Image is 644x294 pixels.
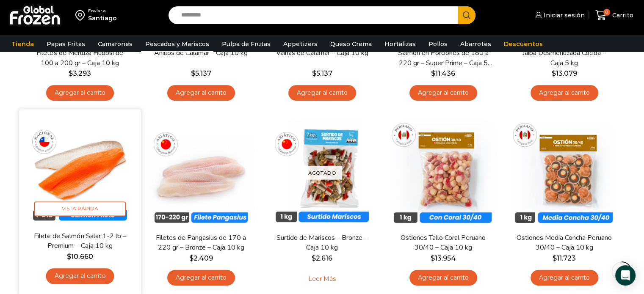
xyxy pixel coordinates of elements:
span: $ [431,254,435,262]
span: 0 [603,9,610,16]
span: Vista Rápida [34,201,126,216]
span: $ [552,69,556,77]
span: Carrito [610,11,633,19]
span: $ [189,254,193,262]
a: Agregar al carrito: “Filete de Salmón Salar 1-2 lb – Premium - Caja 10 kg” [46,268,114,284]
a: Leé más sobre “Surtido de Mariscos - Bronze - Caja 10 kg” [295,270,349,288]
a: Agregar al carrito: “Jaiba Desmenuzada Cocida - Caja 5 kg” [531,85,598,101]
a: Agregar al carrito: “Ostiones Tallo Coral Peruano 30/40 - Caja 10 kg” [409,270,477,286]
div: Santiago [88,14,117,22]
div: Enviar a [88,8,117,14]
a: Filetes de Pangasius de 170 a 220 gr – Bronze – Caja 10 kg [152,233,249,253]
span: $ [69,69,73,77]
p: Agotado [302,166,342,180]
span: $ [431,69,435,77]
a: Agregar al carrito: “Ostiones Media Concha Peruano 30/40 - Caja 10 kg” [531,270,598,286]
a: Abarrotes [456,36,495,52]
a: Ostiones Media Concha Peruano 30/40 – Caja 10 kg [515,233,613,253]
bdi: 5.137 [191,69,211,77]
a: Tienda [7,36,38,52]
bdi: 11.723 [553,254,576,262]
a: Camarones [94,36,137,52]
bdi: 2.616 [312,254,332,262]
bdi: 13.079 [552,69,577,77]
a: Agregar al carrito: “Vainas de Calamar - Caja 10 kg” [288,85,356,101]
a: Agregar al carrito: “Anillos de Calamar - Caja 10 kg” [167,85,235,101]
a: Pulpa de Frutas [218,36,275,52]
bdi: 5.137 [312,69,332,77]
a: Agregar al carrito: “Salmón en Porciones de 180 a 220 gr - Super Prime - Caja 5 kg” [409,85,477,101]
bdi: 3.293 [69,69,91,77]
span: $ [312,69,316,77]
a: Appetizers [279,36,322,52]
div: Open Intercom Messenger [615,265,636,286]
a: Hortalizas [380,36,420,52]
bdi: 11.436 [431,69,455,77]
a: Descuentos [500,36,547,52]
bdi: 13.954 [431,254,456,262]
a: Filete de Salmón Salar 1-2 lb – Premium – Caja 10 kg [30,231,129,251]
span: $ [553,254,557,262]
img: address-field-icon.svg [75,8,88,22]
a: Salmón en Porciones de 180 a 220 gr – Super Prime – Caja 5 kg [394,48,492,68]
a: Papas Fritas [42,36,89,52]
span: Iniciar sesión [542,11,585,19]
a: Queso Crema [326,36,376,52]
span: $ [312,254,316,262]
a: Iniciar sesión [533,7,585,24]
a: Filetes de Merluza Hubbsi de 100 a 200 gr – Caja 10 kg [31,48,128,68]
bdi: 10.660 [67,253,93,261]
a: Ostiones Tallo Coral Peruano 30/40 – Caja 10 kg [394,233,492,253]
button: Search button [458,6,475,24]
a: Pollos [424,36,452,52]
a: Agregar al carrito: “Filetes de Merluza Hubbsi de 100 a 200 gr – Caja 10 kg” [46,85,114,101]
span: $ [191,69,195,77]
a: Anillos de Calamar – Caja 10 kg [152,48,249,58]
bdi: 2.409 [189,254,213,262]
a: Jaiba Desmenuzada Cocida – Caja 5 kg [515,48,613,68]
span: $ [67,253,71,261]
a: Agregar al carrito: “Filetes de Pangasius de 170 a 220 gr - Bronze - Caja 10 kg” [167,270,235,286]
a: Vainas de Calamar – Caja 10 kg [273,48,370,58]
a: Pescados y Mariscos [141,36,213,52]
a: 0 Carrito [593,5,636,25]
a: Surtido de Mariscos – Bronze – Caja 10 kg [273,233,370,253]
